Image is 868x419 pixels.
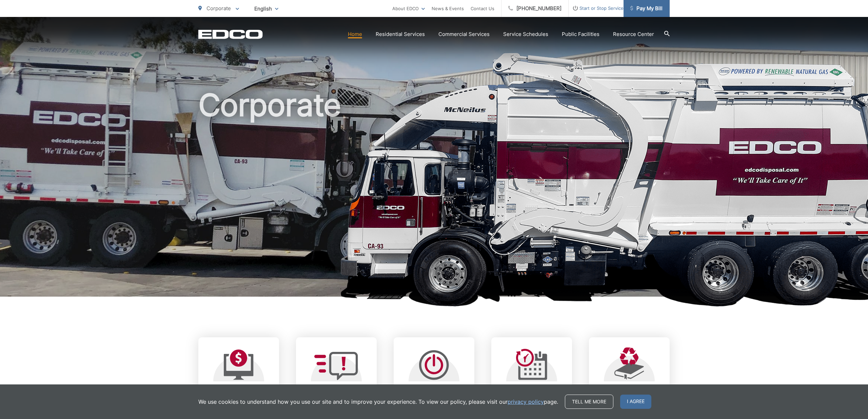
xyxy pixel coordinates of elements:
[432,4,464,13] a: News & Events
[438,30,490,38] a: Commercial Services
[508,398,544,406] a: privacy policy
[249,3,283,15] span: English
[471,4,494,13] a: Contact Us
[198,88,670,303] h1: Corporate
[565,395,613,409] a: Tell me more
[562,30,599,38] a: Public Facilities
[613,30,654,38] a: Resource Center
[198,29,263,39] a: EDCD logo. Return to the homepage.
[503,30,548,38] a: Service Schedules
[630,4,663,13] span: Pay My Bill
[348,30,362,38] a: Home
[198,398,558,406] p: We use cookies to understand how you use our site and to improve your experience. To view our pol...
[620,395,651,409] span: I agree
[376,30,425,38] a: Residential Services
[206,5,231,12] span: Corporate
[392,4,425,13] a: About EDCO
